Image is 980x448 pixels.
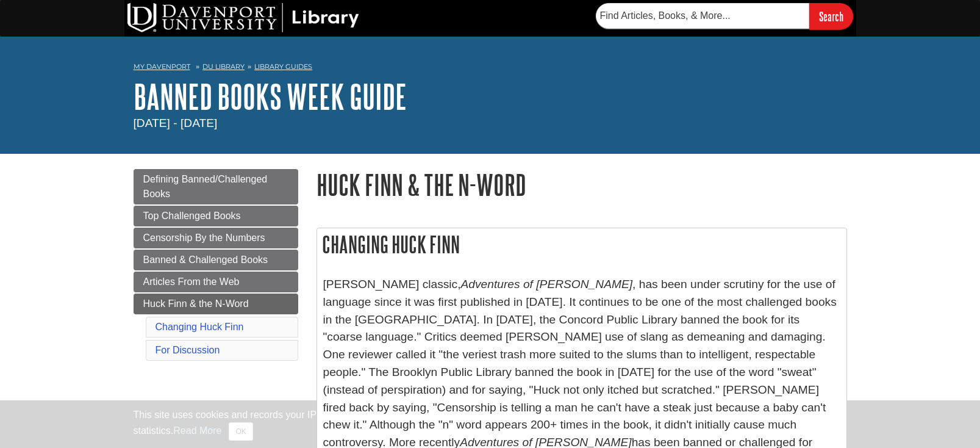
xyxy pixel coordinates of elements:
a: Read More [173,425,221,436]
a: My Davenport [134,62,190,72]
input: Search [809,3,853,29]
h1: Huck Finn & the N-Word [317,169,847,200]
span: Top Challenged Books [143,211,241,221]
h2: Changing Huck Finn [317,228,846,261]
span: [DATE] - [DATE] [134,117,218,129]
form: Searches DU Library's articles, books, and more [596,3,853,29]
a: Banned Books Week Guide [134,78,407,115]
img: DU Library [127,3,359,32]
a: Defining Banned/Challenged Books [134,169,298,204]
a: Huck Finn & the N-Word [134,294,298,314]
a: DU Library [202,62,245,71]
em: Adventures of [PERSON_NAME] [461,278,633,291]
a: Library Guides [254,62,312,71]
span: Defining Banned/Challenged Books [143,174,268,199]
nav: breadcrumb [134,59,847,78]
span: Censorship By the Numbers [143,233,265,243]
span: Huck Finn & the N-Word [143,298,249,309]
a: Articles From the Web [134,272,298,292]
div: Guide Page Menu [134,169,298,363]
button: Close [229,422,252,441]
span: Articles From the Web [143,276,240,287]
input: Find Articles, Books, & More... [596,3,809,29]
a: Top Challenged Books [134,206,298,226]
a: Banned & Challenged Books [134,250,298,270]
div: This site uses cookies and records your IP address for usage statistics. Additionally, we use Goo... [134,408,847,441]
span: Banned & Challenged Books [143,255,268,265]
a: Censorship By the Numbers [134,228,298,248]
a: Changing Huck Finn [156,322,244,332]
a: For Discussion [156,345,220,355]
